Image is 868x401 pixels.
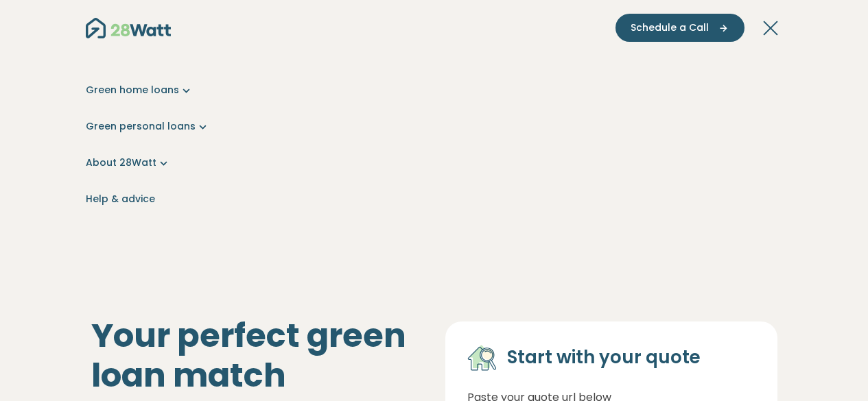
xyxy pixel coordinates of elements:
[86,18,171,38] img: 28Watt
[761,21,783,35] button: Toggle navigation
[86,119,783,134] a: Green personal loans
[86,14,783,247] nav: Main navigation
[86,83,783,97] a: Green home loans
[91,316,423,395] h1: Your perfect green loan match
[507,346,701,369] h4: Start with your quote
[86,192,783,206] a: Help & advice
[615,14,744,42] button: Schedule a Call
[631,21,709,35] span: Schedule a Call
[86,156,783,170] a: About 28Watt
